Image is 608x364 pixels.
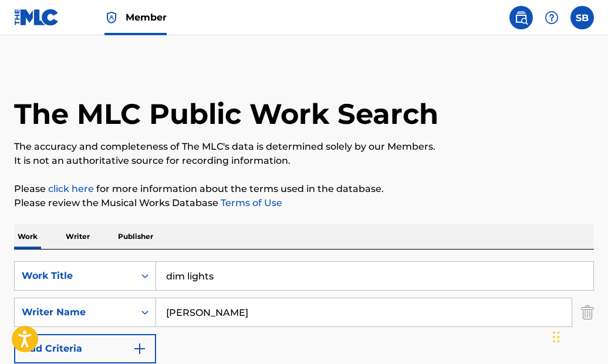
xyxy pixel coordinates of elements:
[133,342,147,356] img: 9d2ae6d4665cec9f34b9.svg
[570,6,594,29] div: User Menu
[114,224,157,249] p: Publisher
[126,11,167,24] span: Member
[14,140,594,154] p: The accuracy and completeness of The MLC's data is determined solely by our Members.
[14,196,594,210] p: Please review the Musical Works Database
[218,197,282,208] a: Terms of Use
[62,224,93,249] p: Writer
[14,154,594,168] p: It is not an authoritative source for recording information.
[22,305,127,319] div: Writer Name
[22,269,127,283] div: Work Title
[540,6,563,29] div: Help
[48,183,94,194] a: click here
[104,11,119,25] img: Top Rightsholder
[549,308,608,364] iframe: Chat Widget
[514,11,528,25] img: search
[14,96,438,132] h1: The MLC Public Work Search
[14,182,594,196] p: Please for more information about the terms used in the database.
[553,319,560,355] div: Drag
[545,11,559,25] img: help
[575,214,608,311] iframe: Resource Center
[14,334,156,363] button: Add Criteria
[14,9,59,26] img: MLC Logo
[509,6,533,29] a: Public Search
[14,224,41,249] p: Work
